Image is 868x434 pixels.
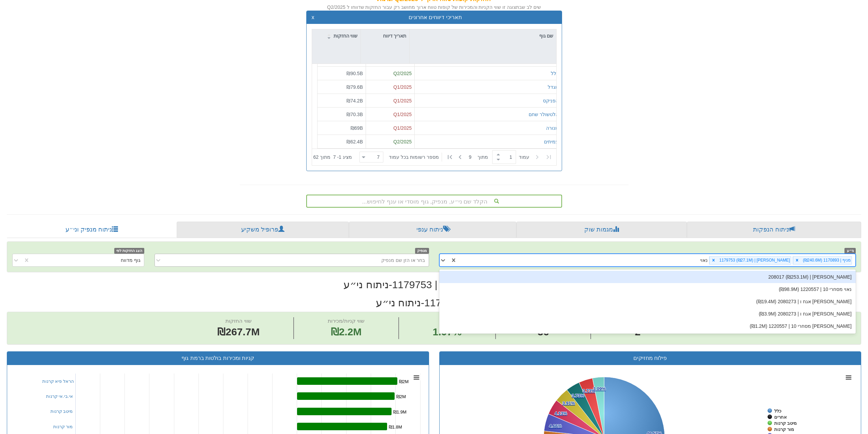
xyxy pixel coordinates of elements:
a: ניתוח מנפיק וני״ע [7,222,177,238]
tspan: ₪2M [396,394,406,399]
span: שווי קניות/מכירות [328,318,364,324]
span: ‏עמוד [519,154,529,160]
h2: [PERSON_NAME] | 1179753 - ניתוח ני״ע [7,279,861,290]
span: 9 [469,154,477,160]
span: תאריכי דיווחים אחרונים [409,14,462,20]
span: שווי החזקות [225,318,251,324]
span: ‏מספר רשומות בכל עמוד [389,154,439,160]
tspan: 3.91% [562,401,575,406]
span: ני״ע [844,248,856,254]
div: בחר או הזן שם מנפיק [381,257,425,264]
div: ₪62.4B [320,138,363,145]
div: Q1/2025 [369,84,412,90]
tspan: 3.73% [572,393,584,398]
div: Q1/2025 [369,125,412,131]
div: ₪74.2B [320,97,363,104]
span: ₪267.7M [217,326,260,337]
div: Q1/2025 [369,97,412,104]
a: ניתוח הנפקות [687,222,861,238]
div: ‏ מתוך [357,150,555,165]
div: תאריך דיווח [361,29,409,42]
tspan: 3.09% [593,386,606,391]
tspan: ₪1.9M [393,409,407,415]
tspan: מור קרנות [774,427,794,432]
div: שים לב שבתצוגה זו שווי הקניות והמכירות של קופות טווח ארוך מחושב רק עבור החזקות שדווחו ל Q2/2025 [240,4,629,11]
span: ₪2.2M [331,326,362,337]
span: הצג החזקות לפי [114,248,144,254]
div: ₪90.5B [320,70,363,77]
div: גוף מדווח [121,257,141,264]
a: אי.בי.אי קרנות [46,394,73,399]
div: מניף | 1170893 (₪240.6M) [801,256,852,264]
div: שווי החזקות [312,29,361,42]
div: Q2/2025 [369,138,412,145]
button: מגדל [548,84,559,90]
div: ₪79.6B [320,84,363,90]
div: הקלד שם ני״ע, מנפיק, גוף מוסדי או ענף לחיפוש... [307,195,561,207]
button: מנורה [546,125,559,131]
span: 1.07% [433,325,462,339]
div: ₪69B [320,125,363,131]
div: [PERSON_NAME] מסחרי 10 | 1220557 (₪1.2M) [439,320,856,332]
tspan: מיטב קרנות [774,421,797,426]
tspan: אחרים [774,415,787,420]
button: הפניקס [543,97,559,104]
tspan: ₪1.8M [389,424,402,430]
a: ניתוח ענפי [349,222,516,238]
tspan: ₪2M [399,379,409,384]
div: [PERSON_NAME] אגח ו | 2080273 (₪3.9M) [439,308,856,320]
button: עמיתים [544,138,559,145]
div: [PERSON_NAME] | 1179753 (₪27.1M) [717,256,791,264]
a: מיטב קרנות [50,409,73,414]
tspan: כלל [774,408,781,414]
tspan: 3.73% [583,388,595,393]
span: מנפיק [415,248,429,254]
h3: פילוח מחזיקים [445,355,856,361]
div: נאוי מסחרי 10 | 1220557 (₪98.9M) [439,283,856,295]
div: שם גוף [410,29,556,42]
h2: מניף | 1170893 - ניתוח ני״ע [7,297,861,308]
tspan: 4.13% [555,411,567,416]
div: ₪70.3B [320,111,363,118]
a: הראל פיא קרנות [42,379,74,384]
button: x [312,14,314,20]
div: [PERSON_NAME] | 208017 (₪253.1M) [439,271,856,283]
div: ‏מציג 1 - 7 ‏ מתוך 62 [313,150,352,165]
button: כלל [551,70,559,77]
a: מור קרנות [53,424,73,429]
div: Q2/2025 [369,70,412,77]
a: פרופיל משקיע [177,222,349,238]
tspan: 4.66% [549,423,562,429]
a: מגמות שוק [516,222,687,238]
div: [PERSON_NAME] אגח ו | 2080273 (₪19.4M) [439,295,856,308]
button: אלטשולר שחם [529,111,559,118]
h3: קניות ומכירות בולטות ברמת גוף [12,355,424,361]
div: Q1/2025 [369,111,412,118]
